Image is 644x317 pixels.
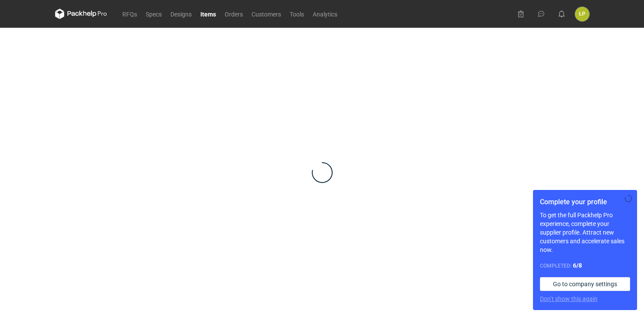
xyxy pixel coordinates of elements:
[575,7,589,21] button: ŁP
[575,7,589,21] div: Łukasz Postawa
[166,9,196,19] a: Designs
[540,261,630,270] div: Completed:
[308,9,342,19] a: Analytics
[118,9,141,19] a: RFQs
[540,294,598,303] button: Don’t show this again
[573,262,582,269] strong: 6 / 8
[141,9,166,19] a: Specs
[623,193,634,204] button: Skip for now
[247,9,285,19] a: Customers
[196,9,220,19] a: Items
[540,197,630,207] h1: Complete your profile
[540,211,630,254] p: To get the full Packhelp Pro experience, complete your supplier profile. Attract new customers an...
[540,277,630,291] a: Go to company settings
[220,9,247,19] a: Orders
[285,9,308,19] a: Tools
[55,9,107,19] svg: Packhelp Pro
